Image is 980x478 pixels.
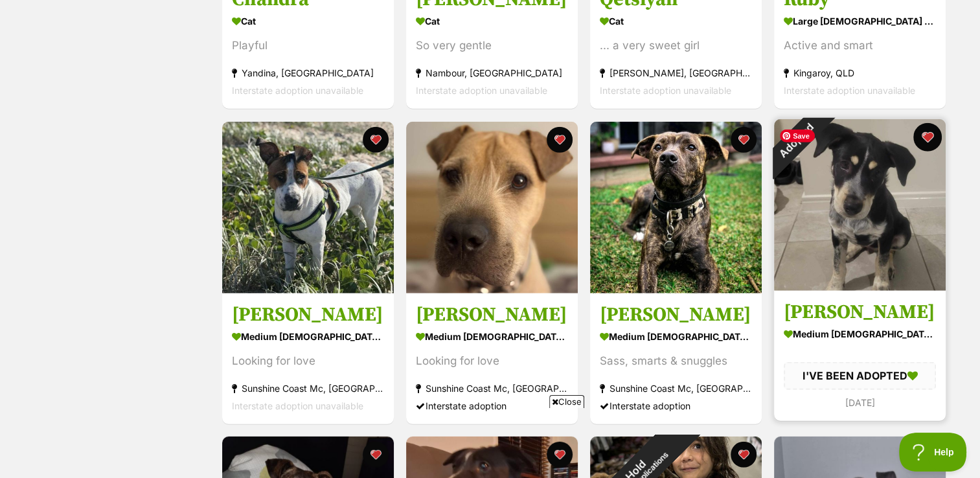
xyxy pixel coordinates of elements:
div: Active and smart [784,38,936,55]
div: medium [DEMOGRAPHIC_DATA] Dog [784,324,936,343]
div: So very gentle [416,38,568,55]
div: Kingaroy, QLD [784,65,936,82]
span: Save [780,130,815,142]
span: Interstate adoption unavailable [600,85,731,97]
span: Interstate adoption unavailable [232,400,363,411]
button: favourite [547,127,573,153]
div: Sunshine Coast Mc, [GEOGRAPHIC_DATA] [600,380,752,397]
span: Interstate adoption unavailable [232,85,363,97]
a: Adopted [774,280,946,293]
span: Close [549,395,584,408]
div: Playful [232,38,384,55]
div: Cat [600,12,752,31]
div: Nambour, [GEOGRAPHIC_DATA] [416,65,568,82]
div: Sass, smarts & snuggles [600,352,752,370]
h3: [PERSON_NAME] [232,302,384,327]
iframe: Advertisement [255,413,726,472]
div: medium [DEMOGRAPHIC_DATA] Dog [416,327,568,346]
img: Henry [590,122,762,293]
a: [PERSON_NAME] medium [DEMOGRAPHIC_DATA] Dog I'VE BEEN ADOPTED [DATE] favourite [774,290,946,420]
a: [PERSON_NAME] medium [DEMOGRAPHIC_DATA] Dog Looking for love Sunshine Coast Mc, [GEOGRAPHIC_DATA]... [406,293,578,424]
div: Sunshine Coast Mc, [GEOGRAPHIC_DATA] [416,380,568,397]
div: Cat [232,12,384,31]
div: Sunshine Coast Mc, [GEOGRAPHIC_DATA] [232,380,384,397]
a: [PERSON_NAME] medium [DEMOGRAPHIC_DATA] Dog Sass, smarts & snuggles Sunshine Coast Mc, [GEOGRAPHI... [590,293,762,424]
iframe: Help Scout Beacon - Open [899,433,967,472]
div: Cat [416,12,568,31]
img: Lottie [222,122,394,293]
button: favourite [363,127,389,153]
h3: [PERSON_NAME] [416,302,568,327]
div: [PERSON_NAME], [GEOGRAPHIC_DATA] [600,65,752,82]
div: [DATE] [784,393,936,411]
div: medium [DEMOGRAPHIC_DATA] Dog [232,327,384,346]
div: Looking for love [232,352,384,370]
div: Looking for love [416,352,568,370]
button: favourite [731,127,757,153]
div: ... a very sweet girl [600,38,752,55]
a: [PERSON_NAME] medium [DEMOGRAPHIC_DATA] Dog Looking for love Sunshine Coast Mc, [GEOGRAPHIC_DATA]... [222,293,394,424]
span: Interstate adoption unavailable [416,85,547,97]
button: favourite [731,442,757,468]
div: medium [DEMOGRAPHIC_DATA] Dog [600,327,752,346]
button: favourite [913,123,942,152]
img: Cindy [406,122,578,293]
div: Interstate adoption [600,397,752,415]
div: Yandina, [GEOGRAPHIC_DATA] [232,65,384,82]
div: large [DEMOGRAPHIC_DATA] Dog [784,12,936,31]
h3: [PERSON_NAME] [784,300,936,324]
h3: [PERSON_NAME] [600,302,752,327]
div: Interstate adoption [416,397,568,415]
img: Leo [774,119,946,291]
div: I'VE BEEN ADOPTED [784,362,936,389]
span: Interstate adoption unavailable [784,85,915,97]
